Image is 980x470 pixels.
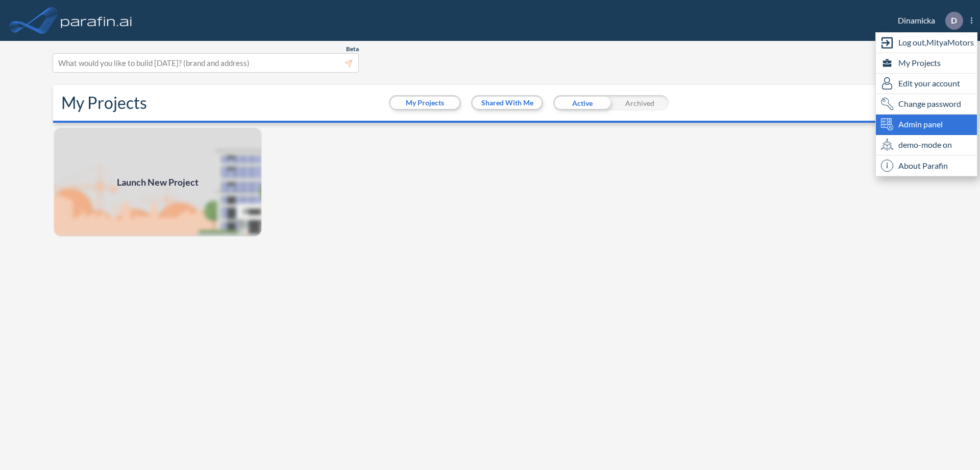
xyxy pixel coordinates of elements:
span: demo-mode on [898,139,952,151]
p: D [951,16,957,25]
span: My Projects [898,57,941,69]
span: Launch New Project [117,175,199,189]
button: My Projects [390,97,459,109]
span: About Parafin [898,160,948,172]
span: Beta [346,45,359,53]
span: i [881,160,893,172]
h2: My Projects [61,93,147,113]
div: Change password [876,94,977,115]
a: Launch New Project [53,127,262,237]
span: Change password [898,98,961,110]
button: Shared With Me [473,97,542,109]
img: add [53,127,262,237]
div: demo-mode on [876,135,977,155]
span: Log out, MityaMotors [898,36,974,49]
div: Dinamicka [883,12,972,30]
div: Archived [611,95,669,110]
div: My Projects [876,53,977,74]
div: Log out [876,33,977,53]
div: Active [553,95,611,110]
div: About Parafin [876,155,977,176]
img: logo [59,10,134,31]
span: Edit your account [898,77,960,89]
div: Admin panel [876,115,977,135]
span: Admin panel [898,118,943,130]
div: Edit user [876,74,977,94]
